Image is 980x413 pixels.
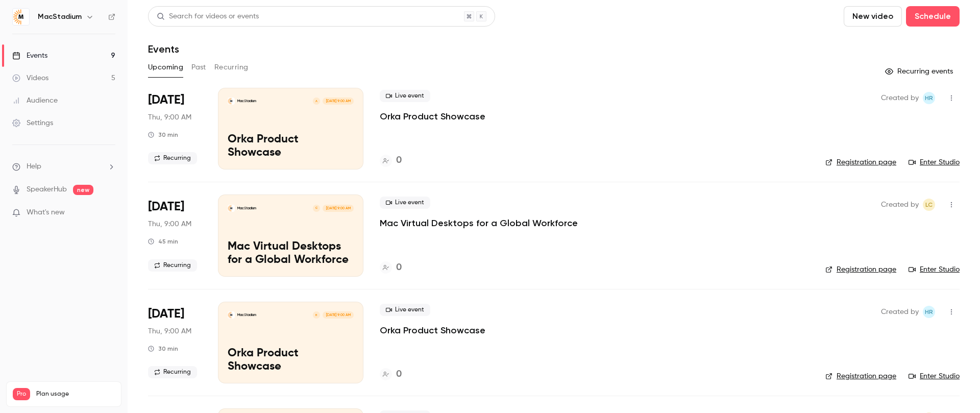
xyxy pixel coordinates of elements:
a: 0 [380,261,402,275]
a: 0 [380,368,402,381]
div: 45 min [148,237,178,246]
img: MacStadium [13,9,29,25]
span: Help [27,161,41,172]
a: Registration page [825,264,896,275]
div: 30 min [148,345,178,353]
span: Thu, 9:00 AM [148,219,191,229]
div: Settings [12,118,53,128]
span: What's new [27,207,65,218]
div: Search for videos or events [157,11,259,22]
span: [DATE] 9:00 AM [323,311,353,319]
a: Enter Studio [909,371,960,381]
a: Registration page [825,157,896,167]
span: Live event [380,90,430,102]
span: new [73,185,93,195]
span: Heather Robertson [923,92,935,104]
button: Past [191,59,206,76]
span: Recurring [148,366,197,378]
p: MacStadium [237,99,256,104]
span: [DATE] 9:00 AM [323,205,353,212]
h4: 0 [396,154,402,167]
div: Videos [12,73,48,83]
span: HR [925,92,933,104]
div: 30 min [148,131,178,139]
a: Mac Virtual Desktops for a Global Workforce [380,217,578,229]
p: MacStadium [237,312,256,318]
span: Heather Robertson [923,306,935,318]
span: Recurring [148,152,197,164]
a: Orka Product Showcase [380,110,485,123]
span: [DATE] [148,92,184,108]
h4: 0 [396,368,402,381]
span: Thu, 9:00 AM [148,112,191,123]
img: Mac Virtual Desktops for a Global Workforce [228,205,235,212]
p: Orka Product Showcase [228,133,354,160]
p: Orka Product Showcase [228,347,354,374]
span: Lauren Cabana [923,199,935,211]
a: Mac Virtual Desktops for a Global WorkforceMacStadiumC[DATE] 9:00 AMMac Virtual Desktops for a Gl... [218,195,363,276]
button: New video [844,6,902,27]
a: Orka Product ShowcaseMacStadiumA[DATE] 9:00 AMOrka Product Showcase [218,88,363,169]
button: Recurring events [880,63,960,80]
span: Recurring [148,259,197,272]
button: Schedule [906,6,960,27]
div: C [312,204,321,212]
span: Live event [380,197,430,209]
div: Audience [12,95,58,106]
img: Orka Product Showcase [228,98,235,105]
h6: MacStadium [38,12,82,22]
a: 0 [380,154,402,167]
p: MacStadium [237,206,256,211]
button: Recurring [214,59,249,76]
div: Oct 23 Thu, 11:00 AM (America/New York) [148,302,202,383]
span: Plan usage [36,390,115,398]
span: [DATE] [148,199,184,215]
div: Oct 16 Thu, 9:00 AM (America/Denver) [148,195,202,276]
a: Registration page [825,371,896,381]
h1: Events [148,43,179,55]
span: [DATE] [148,306,184,322]
div: Events [12,51,47,61]
span: LC [925,199,933,211]
div: H [312,311,321,319]
span: Created by [881,306,919,318]
a: Enter Studio [909,264,960,275]
p: Mac Virtual Desktops for a Global Workforce [228,240,354,267]
h4: 0 [396,261,402,275]
li: help-dropdown-opener [12,161,115,172]
span: Thu, 9:00 AM [148,326,191,336]
span: Live event [380,304,430,316]
iframe: Noticeable Trigger [103,208,115,217]
div: A [312,97,321,105]
span: HR [925,306,933,318]
img: Orka Product Showcase [228,311,235,319]
span: Created by [881,199,919,211]
span: Created by [881,92,919,104]
a: Orka Product ShowcaseMacStadiumH[DATE] 9:00 AMOrka Product Showcase [218,302,363,383]
a: Orka Product Showcase [380,324,485,336]
a: Enter Studio [909,157,960,167]
span: Pro [13,388,30,400]
div: Oct 9 Thu, 11:00 AM (America/New York) [148,88,202,169]
button: Upcoming [148,59,183,76]
a: SpeakerHub [27,184,67,195]
span: [DATE] 9:00 AM [323,98,353,105]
